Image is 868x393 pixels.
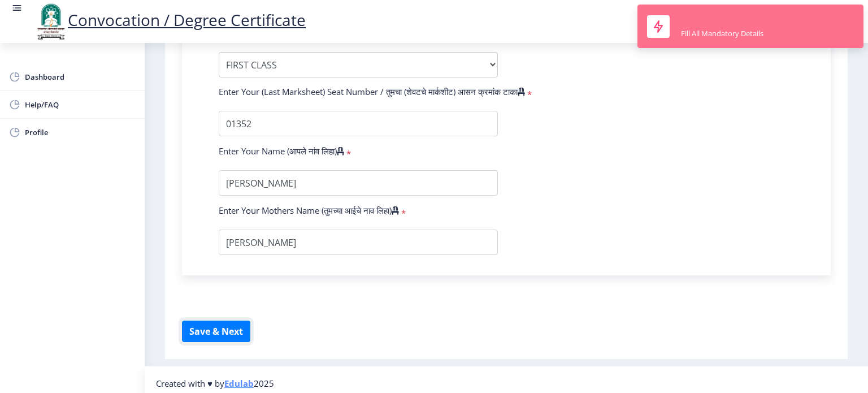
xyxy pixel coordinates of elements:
span: Created with ♥ by 2025 [156,378,274,389]
a: Convocation / Degree Certificate [34,9,306,31]
input: Enter Your Mothers Name [219,230,498,255]
img: logo [34,2,68,41]
span: Profile [25,126,136,139]
label: Enter Your (Last Marksheet) Seat Number / तुमचा (शेवटचे मार्कशीट) आसन क्रमांक टाका [219,86,525,97]
button: Save & Next [182,321,250,342]
span: Help/FAQ [25,98,136,111]
label: Enter Your Name (आपले नांव लिहा) [219,145,344,157]
div: Fill All Mandatory Details [681,28,763,38]
label: Enter Your Mothers Name (तुमच्या आईचे नाव लिहा) [219,205,399,216]
input: Enter Your Seat Number [219,111,498,136]
a: Edulab [224,378,254,389]
span: Dashboard [25,70,136,84]
input: Enter Your Name [219,170,498,196]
